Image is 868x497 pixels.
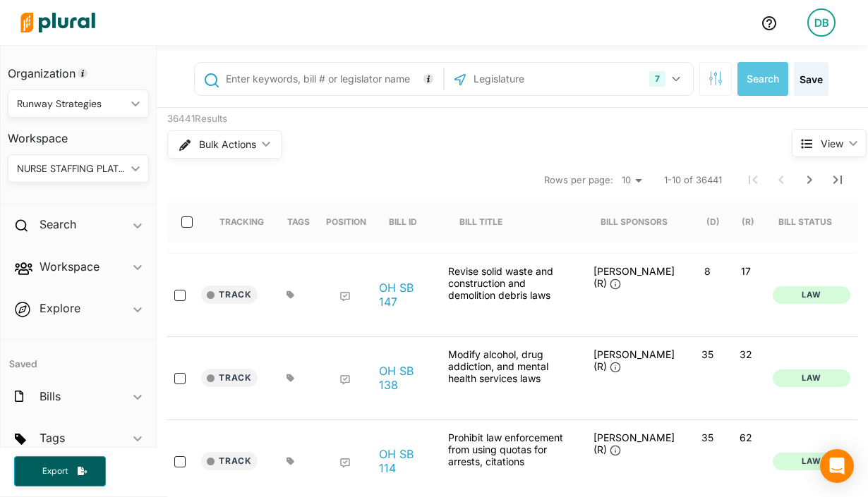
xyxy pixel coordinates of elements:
h3: Organization [8,53,149,84]
h4: Saved [1,340,156,374]
div: (R) [742,216,754,227]
div: Add Position Statement [339,291,351,302]
span: View [821,136,843,151]
h2: Search [40,216,76,232]
button: Search [737,62,788,96]
p: 35 [694,431,721,443]
p: 8 [694,265,721,277]
button: First Page [739,166,767,194]
div: 36441 Results [167,112,739,126]
div: Bill Sponsors [601,216,668,227]
h2: Workspace [40,259,100,274]
div: Tags [287,216,310,227]
div: (R) [742,202,754,242]
div: Revise solid waste and construction and demolition debris laws [441,265,582,325]
div: Position [326,202,366,242]
p: 17 [733,265,760,277]
div: Modify alcohol, drug addiction, and mental health services laws [441,348,582,408]
div: Add tags [287,374,294,382]
button: Law [773,286,850,304]
button: Track [201,286,258,304]
h2: Bills [40,388,61,404]
a: OH SB 114 [379,447,433,475]
div: DB [807,8,836,37]
p: 32 [733,348,760,360]
span: Rows per page: [544,173,613,188]
div: Add tags [287,290,294,299]
button: Next Page [795,166,824,194]
h2: Tags [40,430,65,446]
div: Tooltip anchor [422,73,435,85]
div: Prohibit law enforcement from using quotas for arrests, citations [441,431,582,491]
button: Law [773,453,850,470]
div: Tracking [219,202,264,242]
div: Tags [287,202,310,242]
p: 35 [694,348,721,360]
input: Legislature [472,66,623,92]
div: Add tags [287,457,294,465]
div: (D) [706,202,720,242]
a: DB [796,3,847,42]
button: 7 [644,66,689,92]
span: [PERSON_NAME] (R) [593,431,675,455]
span: [PERSON_NAME] (R) [593,348,675,372]
div: Add Position Statement [339,374,351,386]
span: Export [32,465,78,477]
button: Bulk Actions [167,130,282,159]
input: Enter keywords, bill # or legislator name [224,66,440,92]
div: NURSE STAFFING PLATFORMS [17,161,126,176]
input: select-row-state-oh-136-sb147 [174,290,186,301]
div: Tracking [219,216,264,227]
span: Bulk Actions [199,140,256,149]
button: Track [201,369,258,387]
div: 7 [649,71,665,87]
a: OH SB 147 [379,281,433,309]
h2: Explore [40,300,80,316]
button: Last Page [824,166,852,194]
div: Runway Strategies [17,97,126,111]
button: Export [14,456,106,486]
span: Search Filters [709,71,723,83]
input: select-row-state-oh-136-sb114 [174,456,186,467]
span: [PERSON_NAME] (R) [593,265,675,289]
div: Bill Title [459,202,515,242]
div: Bill Status [778,202,845,242]
div: Bill Sponsors [601,202,668,242]
button: Save [794,62,828,96]
div: Bill ID [389,202,430,242]
div: Bill ID [389,216,417,227]
span: 1-10 of 36441 [664,173,722,188]
div: Position [326,216,366,227]
div: Bill Title [459,216,502,227]
div: (D) [706,216,720,227]
input: select-all-rows [181,216,193,228]
h3: Workspace [8,118,149,149]
button: Law [773,369,850,387]
div: Open Intercom Messenger [820,449,854,483]
button: Track [201,452,258,470]
button: Previous Page [767,166,795,194]
div: Add Position Statement [339,458,351,469]
div: Tooltip anchor [76,67,89,80]
p: 62 [733,431,760,443]
div: Bill Status [778,216,832,227]
input: select-row-state-oh-136-sb138 [174,373,186,384]
a: OH SB 138 [379,364,433,392]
